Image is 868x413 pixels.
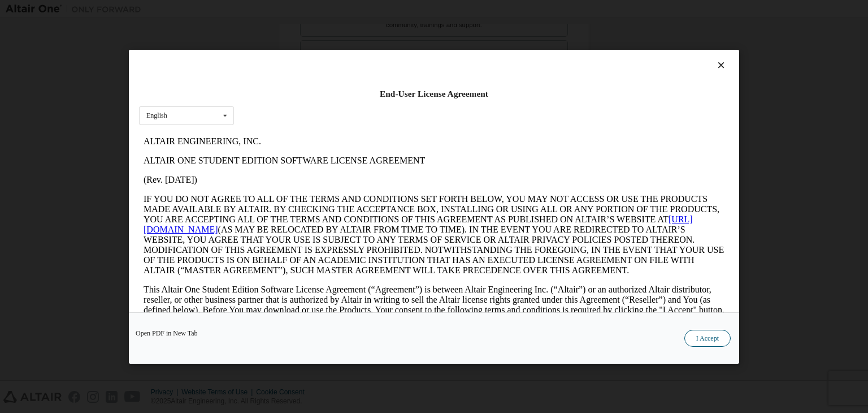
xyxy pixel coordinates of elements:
[5,153,585,193] p: This Altair One Student Edition Software License Agreement (“Agreement”) is between Altair Engine...
[684,330,731,347] button: I Accept
[5,24,585,34] p: ALTAIR ONE STUDENT EDITION SOFTWARE LICENSE AGREEMENT
[5,83,554,102] a: [URL][DOMAIN_NAME]
[136,330,198,337] a: Open PDF in New Tab
[5,43,585,53] p: (Rev. [DATE])
[139,88,729,100] div: End-User License Agreement
[5,62,585,144] p: IF YOU DO NOT AGREE TO ALL OF THE TERMS AND CONDITIONS SET FORTH BELOW, YOU MAY NOT ACCESS OR USE...
[146,112,167,119] div: English
[5,5,585,15] p: ALTAIR ENGINEERING, INC.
